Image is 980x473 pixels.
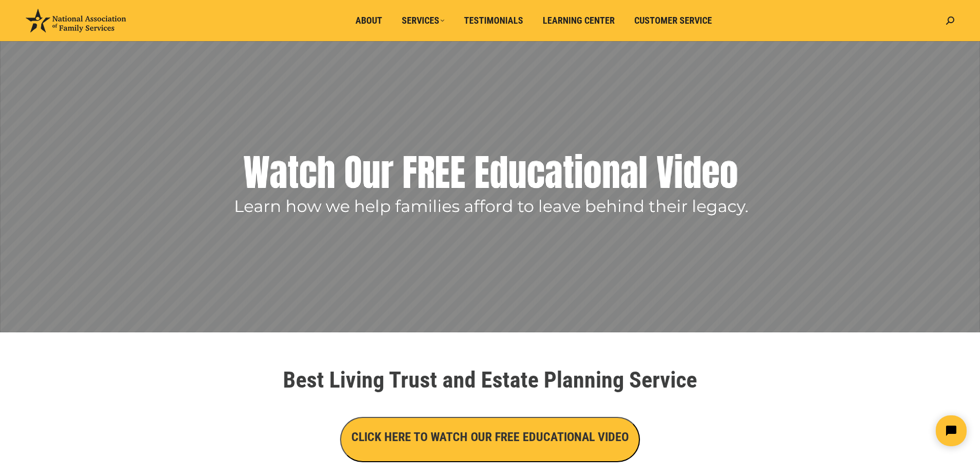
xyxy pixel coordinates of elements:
span: About [355,15,382,26]
a: Testimonials [457,11,530,30]
h1: Best Living Trust and Estate Planning Service [202,369,778,391]
span: Customer Service [634,15,712,26]
a: CLICK HERE TO WATCH OUR FREE EDUCATIONAL VIDEO [340,432,640,443]
img: National Association of Family Services [26,9,126,32]
a: Learning Center [536,11,622,30]
a: Customer Service [627,11,719,30]
span: Testimonials [464,15,523,26]
h3: CLICK HERE TO WATCH OUR FREE EDUCATIONAL VIDEO [351,428,629,446]
iframe: Tidio Chat [798,407,975,455]
span: Learning Center [543,15,615,26]
a: About [348,11,389,30]
span: Services [402,15,444,26]
rs-layer: Watch Our FREE Educational Video [243,147,738,198]
button: CLICK HERE TO WATCH OUR FREE EDUCATIONAL VIDEO [340,417,640,462]
rs-layer: Learn how we help families afford to leave behind their legacy. [234,199,749,214]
